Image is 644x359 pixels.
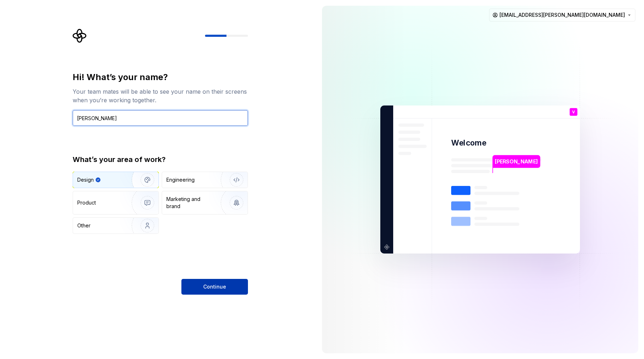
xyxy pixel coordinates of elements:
div: Design [77,176,94,183]
button: Continue [181,279,248,295]
svg: Supernova Logo [73,29,87,43]
div: Product [77,199,96,206]
p: Welcome [451,138,486,148]
div: Other [77,222,91,229]
p: [PERSON_NAME] [495,158,538,166]
div: What’s your area of work? [73,154,248,164]
span: [EMAIL_ADDRESS][PERSON_NAME][DOMAIN_NAME] [499,11,625,19]
div: Your team mates will be able to see your name on their screens when you’re working together. [73,87,248,104]
input: Han Solo [73,110,248,126]
p: V [572,110,575,114]
span: Continue [203,283,226,290]
div: Engineering [166,176,195,183]
div: Hi! What’s your name? [73,72,248,83]
button: [EMAIL_ADDRESS][PERSON_NAME][DOMAIN_NAME] [489,9,635,21]
div: Marketing and brand [166,196,215,210]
